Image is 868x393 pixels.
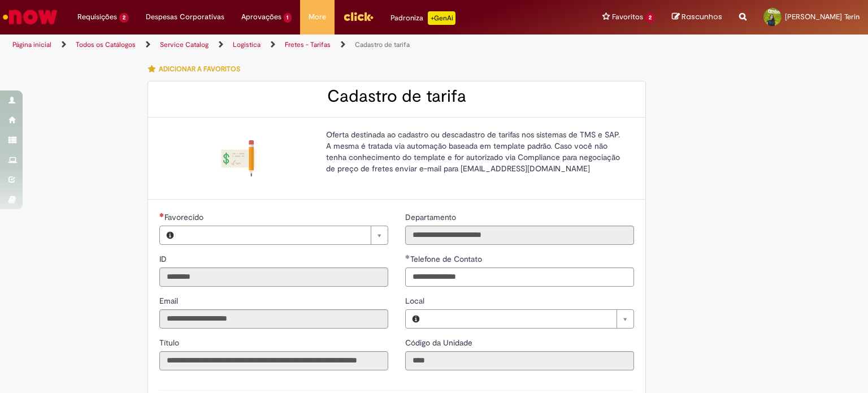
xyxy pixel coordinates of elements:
[405,296,427,306] span: Local
[164,212,206,222] span: Necessários - Favorecido
[343,8,374,25] img: click_logo_yellow_360x200.png
[159,337,181,348] label: Somente leitura - Título
[612,11,643,23] span: Favoritos
[426,310,633,328] a: Limpar campo Local
[672,12,722,23] a: Rascunhos
[405,226,634,245] input: Departamento
[785,12,860,21] span: [PERSON_NAME] Terin
[119,13,129,23] span: 2
[147,57,246,81] button: Adicionar a Favoritos
[159,64,240,74] span: Adicionar a Favoritos
[159,296,180,306] span: Somente leitura - Email
[309,11,326,23] span: More
[160,226,180,244] button: Favorecido, Visualizar este registro
[159,254,169,264] span: Somente leitura - ID
[682,11,722,22] span: Rascunhos
[180,226,388,244] a: Limpar campo Favorecido
[76,40,136,49] a: Todos os Catálogos
[405,338,475,348] span: Somente leitura - Código da Unidade
[406,310,426,328] button: Local, Visualizar este registro
[241,11,281,23] span: Aprovações
[159,309,388,329] input: Email
[159,87,634,106] h2: Cadastro de tarifa
[390,11,455,25] div: Padroniza
[355,40,410,49] a: Cadastro de tarifa
[326,129,626,174] p: Oferta destinada ao cadastro ou descadastro de tarifas nos sistemas de TMS e SAP. A mesma é trata...
[159,253,169,265] label: Somente leitura - ID
[645,13,655,23] span: 2
[233,40,261,49] a: Logistica
[284,13,292,23] span: 1
[160,40,209,49] a: Service Catalog
[12,40,51,49] a: Página inicial
[405,254,410,259] span: Obrigatório Preenchido
[405,337,475,348] label: Somente leitura - Código da Unidade
[146,11,224,23] span: Despesas Corporativas
[405,211,458,223] label: Somente leitura - Departamento
[77,11,117,23] span: Requisições
[405,351,634,370] input: Código da Unidade
[405,212,458,222] span: Somente leitura - Departamento
[8,34,570,55] ul: Trilhas de página
[285,40,331,49] a: Fretes - Tarifas
[159,338,181,348] span: Somente leitura - Título
[1,6,59,28] img: ServiceNow
[159,267,388,287] input: ID
[410,254,484,264] span: Telefone de Contato
[428,11,455,25] p: +GenAi
[405,267,634,287] input: Telefone de Contato
[159,213,164,217] span: Necessários
[159,295,180,306] label: Somente leitura - Email
[159,351,388,370] input: Título
[220,140,257,176] img: Cadastro de tarifa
